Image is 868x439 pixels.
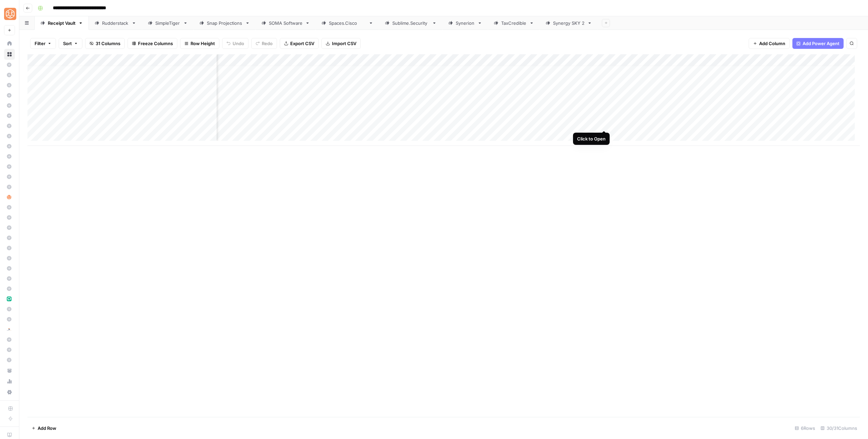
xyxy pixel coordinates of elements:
[269,20,302,26] div: SOMA Software
[85,38,125,49] button: 31 Columns
[96,40,120,47] span: 31 Columns
[818,423,860,434] div: 30/31 Columns
[63,40,72,47] span: Sort
[488,16,540,30] a: TaxCredible
[759,40,785,47] span: Add Column
[27,423,60,434] button: Add Row
[155,20,180,26] div: SimpleTiger
[4,5,15,22] button: Workspace: SimpleTiger
[222,38,249,49] button: Undo
[4,387,15,398] a: Settings
[792,38,844,49] button: Add Power Agent
[7,297,12,301] img: lw7c1zkxykwl1f536rfloyrjtby8
[7,195,12,199] img: hlg0wqi1id4i6sbxkcpd2tyblcaw
[4,38,15,49] a: Home
[59,38,82,49] button: Sort
[316,16,379,30] a: [DOMAIN_NAME]
[262,40,273,47] span: Redo
[142,16,194,30] a: SimpleTiger
[89,16,142,30] a: Rudderstack
[191,40,215,47] span: Row Height
[127,38,177,49] button: Freeze Columns
[30,38,56,49] button: Filter
[251,38,277,49] button: Redo
[4,376,15,387] a: Usage
[792,423,818,434] div: 6 Rows
[256,16,316,30] a: SOMA Software
[4,8,16,20] img: SimpleTiger Logo
[379,16,442,30] a: [DOMAIN_NAME]
[4,49,15,60] a: Browse
[138,40,173,47] span: Freeze Columns
[102,20,129,26] div: Rudderstack
[48,20,76,26] div: Receipt Vault
[749,38,790,49] button: Add Column
[321,38,361,49] button: Import CSV
[803,40,840,47] span: Add Power Agent
[290,40,314,47] span: Export CSV
[332,40,356,47] span: Import CSV
[7,327,12,332] img: l4fhhv1wydngfjbdt7cv1fhbfkxb
[35,40,45,47] span: Filter
[442,16,488,30] a: Synerion
[38,425,56,432] span: Add Row
[180,38,219,49] button: Row Height
[35,16,89,30] a: Receipt Vault
[329,20,366,26] div: [DOMAIN_NAME]
[456,20,475,26] div: Synerion
[392,20,429,26] div: [DOMAIN_NAME]
[577,135,606,142] div: Click to Open
[4,365,15,376] a: Your Data
[540,16,598,30] a: Synergy SKY 2
[280,38,319,49] button: Export CSV
[501,20,527,26] div: TaxCredible
[207,20,242,26] div: Snap Projections
[194,16,256,30] a: Snap Projections
[233,40,244,47] span: Undo
[553,20,585,26] div: Synergy SKY 2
